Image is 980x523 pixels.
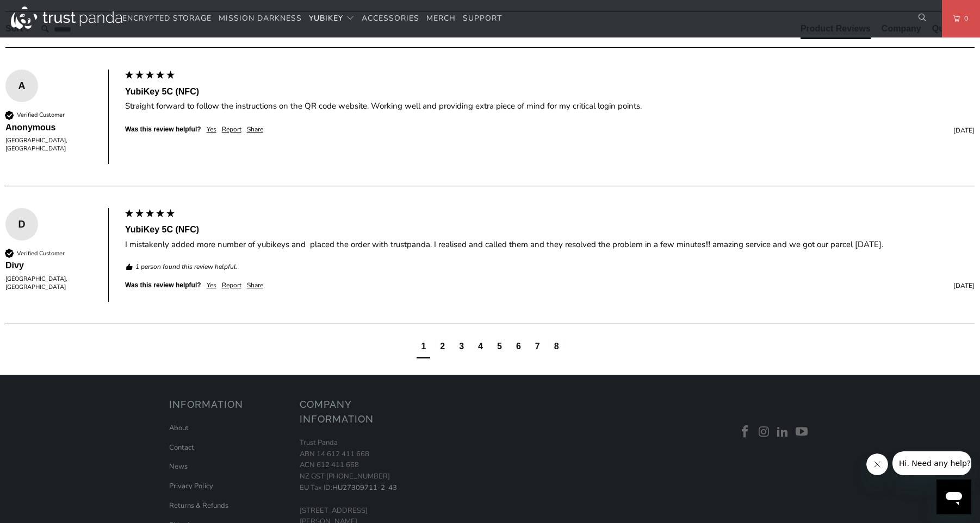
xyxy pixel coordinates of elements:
[5,216,38,232] div: D
[125,239,975,250] div: I mistakenly added more number of yubikeys and placed the order with trustpanda. I realised and c...
[478,341,483,352] div: page4
[497,341,502,352] div: page5
[11,7,122,29] img: Trust Panda Australia
[5,78,38,94] div: A
[124,70,176,83] div: 5 star rating
[207,125,216,134] div: Yes
[219,13,302,23] span: Mission Darkness
[554,341,559,352] div: page8
[5,260,97,272] div: Divy
[222,125,241,134] div: Report
[309,6,355,31] summary: YubiKey
[5,136,97,153] div: [GEOGRAPHIC_DATA], [GEOGRAPHIC_DATA]
[169,423,189,433] a: About
[169,501,228,511] a: Returns & Refunds
[436,338,449,358] div: page2
[892,451,971,475] iframe: Message from company
[936,480,971,514] iframe: Button to launch messaging window
[426,13,456,23] span: Merch
[459,341,464,352] div: page3
[5,122,97,134] div: Anonymous
[960,12,969,24] span: 0
[362,6,419,31] a: Accessories
[440,341,445,352] div: page2
[17,249,65,257] div: Verified Customer
[269,126,975,135] div: [DATE]
[169,481,213,491] a: Privacy Policy
[474,338,487,358] div: page4
[122,6,212,31] a: Encrypted Storage
[124,208,176,221] div: 5 star rating
[207,281,216,290] div: Yes
[550,338,563,358] div: page8
[219,6,302,31] a: Mission Darkness
[493,338,506,358] div: page5
[737,425,753,439] a: Trust Panda Australia on Facebook
[426,6,456,31] a: Merch
[247,125,263,134] div: Share
[17,111,65,119] div: Verified Customer
[332,483,397,493] a: HU27309711-2-43
[463,13,502,23] span: Support
[421,341,426,352] div: page1
[122,6,502,31] nav: Translation missing: en.navigation.header.main_nav
[455,338,468,358] div: page3
[756,425,772,439] a: Trust Panda Australia on Instagram
[122,13,212,23] span: Encrypted Storage
[125,100,975,112] div: Straight forward to follow the instructions on the QR code website. Working well and providing ex...
[866,453,888,475] iframe: Close message
[135,262,238,272] em: 1 person found this review helpful.
[512,338,525,358] div: page6
[463,6,502,31] a: Support
[535,341,540,352] div: page7
[5,275,97,292] div: [GEOGRAPHIC_DATA], [GEOGRAPHIC_DATA]
[516,341,521,352] div: page6
[169,443,194,452] a: Contact
[775,425,791,439] a: Trust Panda Australia on LinkedIn
[362,13,419,23] span: Accessories
[269,281,975,291] div: [DATE]
[125,86,975,98] div: YubiKey 5C (NFC)
[247,281,263,290] div: Share
[531,338,544,358] div: page7
[125,224,975,236] div: YubiKey 5C (NFC)
[222,281,241,290] div: Report
[309,13,343,23] span: YubiKey
[125,281,201,290] div: Was this review helpful?
[417,338,430,358] div: current page1
[125,125,201,134] div: Was this review helpful?
[793,425,810,439] a: Trust Panda Australia on YouTube
[169,462,188,471] a: News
